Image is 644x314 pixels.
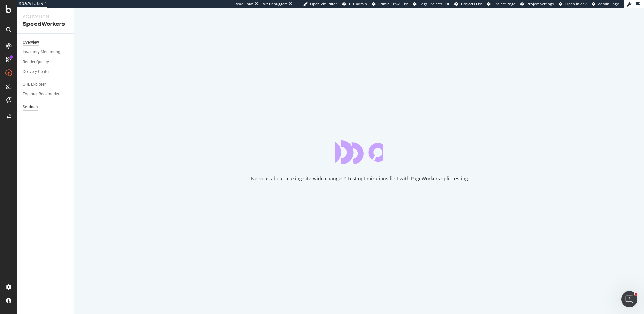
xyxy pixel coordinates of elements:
div: URL Explorer [23,81,46,88]
a: Open in dev [559,1,587,7]
span: Project Page [493,1,515,6]
span: Admin Crawl List [378,1,408,6]
span: Open in dev [565,1,587,6]
span: Logs Projects List [419,1,449,6]
div: Settings [23,104,38,111]
a: Projects List [454,1,482,7]
div: Render Quality [23,58,49,66]
div: animation [335,140,383,164]
span: FTL admin [349,1,367,6]
div: Overview [23,39,39,46]
a: Open Viz Editor [303,1,337,7]
span: Project Settings [527,1,554,6]
div: Delivery Center [23,68,50,75]
a: Render Quality [23,58,69,66]
a: FTL admin [342,1,367,7]
a: Overview [23,39,69,46]
a: Admin Crawl List [372,1,408,7]
div: Nervous about making site-wide changes? Test optimizations first with PageWorkers split testing [251,175,468,182]
div: Viz Debugger: [263,1,287,7]
a: Explorer Bookmarks [23,91,69,98]
span: Projects List [461,1,482,6]
a: Logs Projects List [413,1,449,7]
a: URL Explorer [23,81,69,88]
a: Project Settings [520,1,554,7]
iframe: Intercom live chat [621,291,637,307]
a: Inventory Monitoring [23,49,69,56]
div: ReadOnly: [235,1,253,7]
div: SpeedWorkers [23,20,69,28]
a: Delivery Center [23,68,69,75]
span: Admin Page [598,1,619,6]
a: Settings [23,104,69,111]
span: Open Viz Editor [310,1,337,6]
div: Explorer Bookmarks [23,91,59,98]
a: Project Page [487,1,515,7]
div: Inventory Monitoring [23,49,60,56]
a: Admin Page [592,1,619,7]
div: Activation [23,13,69,20]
